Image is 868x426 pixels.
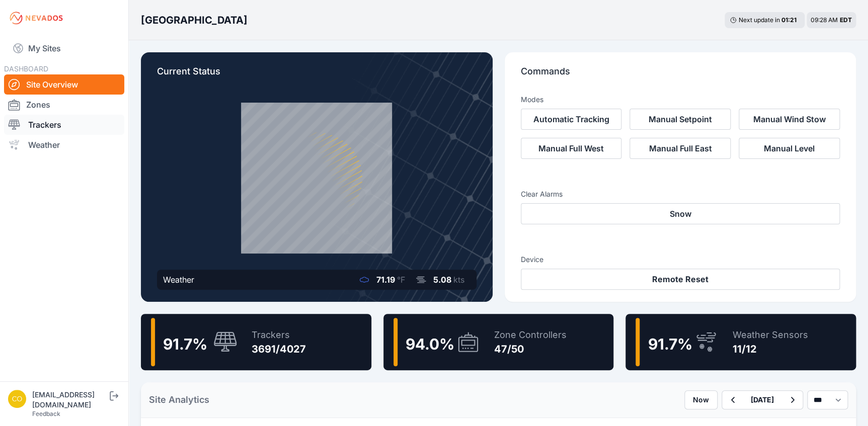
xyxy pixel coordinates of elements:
[4,95,124,115] a: Zones
[149,393,209,407] h2: Site Analytics
[521,64,840,87] p: Commands
[8,390,26,408] img: controlroomoperator@invenergy.com
[376,275,395,285] span: 71.19
[141,314,371,370] a: 91.7%Trackers3691/4027
[157,64,477,87] p: Current Status
[453,275,464,285] span: kts
[4,36,124,60] a: My Sites
[141,7,248,33] nav: Breadcrumb
[629,109,731,130] button: Manual Setpoint
[840,16,852,24] span: EDT
[739,138,840,159] button: Manual Level
[4,74,124,95] a: Site Overview
[732,342,808,356] div: 11/12
[521,138,622,159] button: Manual Full West
[521,254,840,265] h3: Device
[739,16,780,24] span: Next update in
[406,335,454,353] span: 94.0 %
[521,189,840,199] h3: Clear Alarms
[433,275,451,285] span: 5.08
[521,109,622,130] button: Automatic Tracking
[8,10,64,26] img: Nevados
[811,16,838,24] span: 09:28 AM
[383,314,614,370] a: 94.0%Zone Controllers47/50
[4,64,48,73] span: DASHBOARD
[163,274,194,286] div: Weather
[781,16,800,24] div: 01 : 21
[4,135,124,155] a: Weather
[521,203,840,224] button: Snow
[521,269,840,290] button: Remote Reset
[625,314,856,370] a: 91.7%Weather Sensors11/12
[732,328,808,342] div: Weather Sensors
[4,115,124,135] a: Trackers
[32,390,108,410] div: [EMAIL_ADDRESS][DOMAIN_NAME]
[743,391,782,409] button: [DATE]
[163,335,207,353] span: 91.7 %
[739,109,840,130] button: Manual Wind Stow
[397,275,405,285] span: °F
[141,13,248,27] h3: [GEOGRAPHIC_DATA]
[648,335,692,353] span: 91.7 %
[629,138,731,159] button: Manual Full East
[32,410,60,417] a: Feedback
[521,95,543,105] h3: Modes
[494,328,567,342] div: Zone Controllers
[252,342,306,356] div: 3691/4027
[684,390,718,409] button: Now
[494,342,567,356] div: 47/50
[252,328,306,342] div: Trackers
